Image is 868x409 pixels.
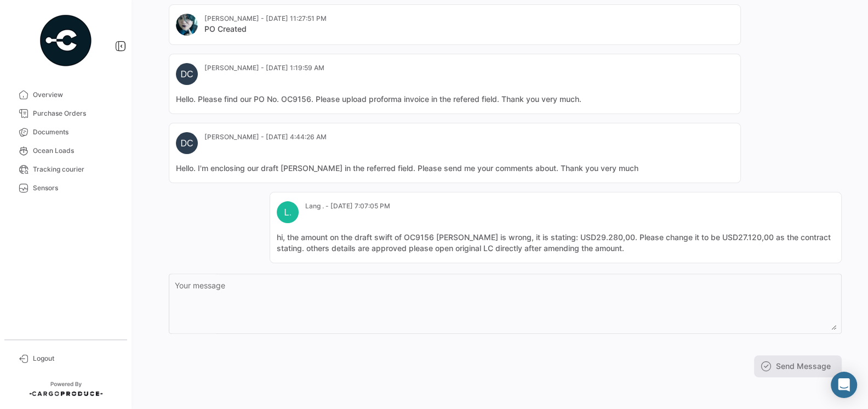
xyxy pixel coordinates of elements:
div: DC [176,63,198,85]
span: Purchase Orders [33,109,118,118]
img: powered-by.png [38,13,93,68]
mat-card-content: Hello. Please find our PO No. OC9156. Please upload proforma invoice in the refered field. Thank ... [176,94,734,105]
mat-card-content: hi, the amount on the draft swift of OC9156 [PERSON_NAME] is wrong, it is stating: USD29.280,00. ... [277,232,835,254]
span: Sensors [33,183,118,193]
span: Tracking courier [33,164,118,174]
a: Overview [9,86,123,104]
span: Documents [33,127,118,137]
a: Documents [9,123,123,141]
span: Logout [33,354,118,363]
div: L. [277,201,299,223]
a: Ocean Loads [9,141,123,160]
div: DC [176,132,198,154]
mat-card-title: PO Created [204,24,327,35]
mat-card-content: Hello. I'm enclosing our draft [PERSON_NAME] in the referred field. Please send me your comments ... [176,163,734,174]
mat-card-subtitle: [PERSON_NAME] - [DATE] 1:19:59 AM [204,63,324,73]
a: Purchase Orders [9,104,123,123]
img: IMG_20220614_122528.jpg [176,14,198,36]
a: Sensors [9,179,123,197]
span: Overview [33,90,118,100]
a: Tracking courier [9,160,123,179]
span: Ocean Loads [33,146,118,156]
mat-card-subtitle: [PERSON_NAME] - [DATE] 4:44:26 AM [204,132,327,142]
div: Abrir Intercom Messenger [831,372,857,398]
mat-card-subtitle: Lang . - [DATE] 7:07:05 PM [305,201,390,211]
mat-card-subtitle: [PERSON_NAME] - [DATE] 11:27:51 PM [204,14,327,24]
